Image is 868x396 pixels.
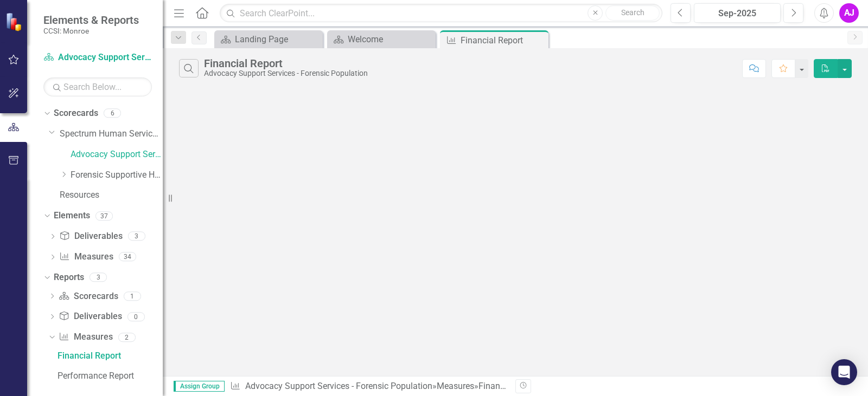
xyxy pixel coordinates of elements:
div: Financial Report [58,351,163,361]
a: Measures [59,251,113,263]
div: Open Intercom Messenger [831,359,857,385]
button: Sep-2025 [694,3,781,23]
a: Advocacy Support Services - Forensic Population [43,51,152,64]
div: 37 [95,211,113,220]
button: Search [605,5,660,21]
div: Financial Report [478,381,541,391]
a: Resources [60,189,163,202]
a: Measures [437,381,474,391]
a: Scorecards [54,107,98,120]
div: Financial Report [461,34,546,47]
a: Advocacy Support Services - Forensic Population [245,381,432,391]
a: Performance Report [55,367,163,385]
div: Advocacy Support Services - Forensic Population [204,69,368,77]
a: Financial Report [55,347,163,365]
a: Scorecards [59,290,118,303]
div: 34 [119,252,136,262]
span: Assign Group [174,381,225,392]
input: Search Below... [43,77,152,96]
a: Deliverables [59,310,122,323]
a: Welcome [330,33,433,46]
div: 0 [127,312,145,321]
small: CCSI: Monroe [43,27,139,35]
a: Deliverables [59,230,122,243]
a: Reports [54,271,84,284]
div: 3 [128,232,145,241]
div: 3 [90,272,107,282]
div: 6 [104,109,121,118]
span: Elements & Reports [43,14,139,27]
a: Measures [59,331,112,343]
div: Performance Report [58,371,163,381]
img: ClearPoint Strategy [5,12,24,31]
a: Spectrum Human Services, Inc. [60,128,163,140]
div: Landing Page [235,33,320,46]
a: Elements [54,210,90,222]
span: Search [621,8,644,17]
input: Search ClearPoint... [220,4,662,23]
div: 2 [118,333,136,342]
a: Forensic Supportive Housing [71,169,163,181]
a: Advocacy Support Services - Forensic Population [71,148,163,161]
div: Sep-2025 [698,7,777,20]
div: Welcome [348,33,433,46]
button: AJ [839,3,859,23]
div: » » [230,380,507,393]
div: 1 [124,291,141,301]
div: Financial Report [204,57,368,69]
a: Landing Page [217,33,320,46]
